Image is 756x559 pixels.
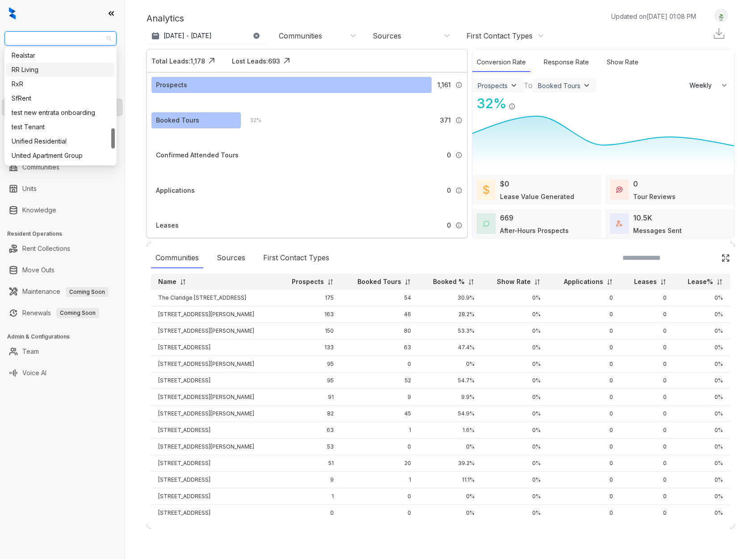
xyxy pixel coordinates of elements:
[620,373,674,389] td: 0
[277,389,340,406] td: 91
[455,81,462,89] img: Info
[500,212,513,223] div: 669
[437,80,451,90] span: 1,161
[151,306,277,323] td: [STREET_ADDRESS][PERSON_NAME]
[674,356,730,373] td: 0%
[620,439,674,455] td: 0
[6,163,115,177] div: Westcorp
[357,277,401,286] p: Booked Tours
[151,323,277,339] td: [STREET_ADDRESS][PERSON_NAME]
[156,150,239,160] div: Confirmed Attended Tours
[539,53,593,72] div: Response Rate
[674,306,730,323] td: 0%
[277,422,340,439] td: 63
[712,27,726,40] img: Download
[418,488,482,505] td: 0%
[620,455,674,472] td: 0
[156,186,195,195] div: Applications
[292,277,324,286] p: Prospects
[538,82,580,89] div: Booked Tours
[500,178,509,189] div: $0
[509,81,518,90] img: ViewFilterArrow
[482,356,548,373] td: 0%
[373,31,401,41] div: Sources
[22,304,99,322] a: RenewalsComing Soon
[483,220,489,227] img: AfterHoursConversations
[447,186,451,195] span: 0
[602,53,643,72] div: Show Rate
[6,63,115,77] div: RR Living
[277,339,340,356] td: 133
[151,406,277,422] td: [STREET_ADDRESS][PERSON_NAME]
[212,248,250,268] div: Sources
[620,472,674,488] td: 0
[620,306,674,323] td: 0
[674,455,730,472] td: 0%
[418,306,482,323] td: 28.2%
[22,343,39,360] a: Team
[7,230,125,238] h3: Resident Operations
[447,220,451,230] span: 0
[447,150,451,160] span: 0
[341,389,418,406] td: 9
[341,472,418,488] td: 1
[151,389,277,406] td: [STREET_ADDRESS][PERSON_NAME]
[418,505,482,521] td: 0%
[12,108,109,118] div: test new entrata onboarding
[147,28,267,44] button: [DATE] - [DATE]
[548,356,620,373] td: 0
[684,77,734,93] button: Weekly
[6,48,115,63] div: Realstar
[341,339,418,356] td: 63
[2,304,123,322] li: Renewals
[497,277,531,286] p: Show Rate
[455,222,462,229] img: Info
[151,422,277,439] td: [STREET_ADDRESS]
[500,226,569,235] div: After-Hours Prospects
[418,406,482,422] td: 54.9%
[341,455,418,472] td: 20
[241,115,261,125] div: 32 %
[674,323,730,339] td: 0%
[548,505,620,521] td: 0
[548,488,620,505] td: 0
[482,323,548,339] td: 0%
[151,356,277,373] td: [STREET_ADDRESS][PERSON_NAME]
[277,472,340,488] td: 9
[418,439,482,455] td: 0%
[418,323,482,339] td: 53.3%
[620,323,674,339] td: 0
[418,389,482,406] td: 9.9%
[277,356,340,373] td: 95
[674,373,730,389] td: 0%
[500,192,574,201] div: Lease Value Generated
[616,220,622,227] img: TotalFum
[341,488,418,505] td: 0
[341,323,418,339] td: 80
[341,306,418,323] td: 46
[151,339,277,356] td: [STREET_ADDRESS]
[548,472,620,488] td: 0
[156,115,199,125] div: Booked Tours
[277,306,340,323] td: 163
[466,31,533,41] div: First Contact Types
[418,339,482,356] td: 47.4%
[516,95,529,108] img: Click Icon
[478,82,508,89] div: Prospects
[582,81,591,90] img: ViewFilterArrow
[6,77,115,91] div: RxR
[341,373,418,389] td: 52
[22,240,70,258] a: Rent Collections
[151,290,277,306] td: The Claridge [STREET_ADDRESS]
[341,505,418,521] td: 0
[534,279,541,285] img: sorting
[674,339,730,356] td: 0%
[548,455,620,472] td: 0
[433,277,465,286] p: Booked %
[277,505,340,521] td: 0
[277,406,340,422] td: 82
[6,106,115,120] div: test new entrata onboarding
[468,279,475,285] img: sorting
[22,180,37,198] a: Units
[721,254,730,263] img: Click Icon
